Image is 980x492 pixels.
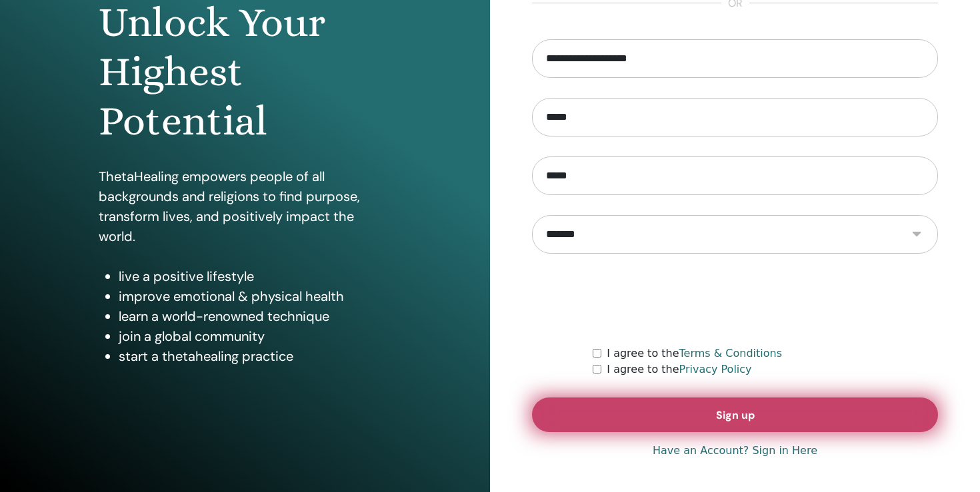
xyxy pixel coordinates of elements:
li: live a positive lifestyle [119,266,392,286]
li: join a global community [119,326,392,346]
p: ThetaHealing empowers people of all backgrounds and religions to find purpose, transform lives, a... [99,166,392,246]
a: Privacy Policy [679,363,752,375]
a: Have an Account? Sign in Here [653,443,817,459]
label: I agree to the [607,346,782,362]
li: learn a world-renowned technique [119,306,392,326]
label: I agree to the [607,362,751,377]
iframe: reCAPTCHA [634,274,837,326]
li: start a thetahealing practice [119,346,392,366]
button: Sign up [532,397,938,432]
li: improve emotional & physical health [119,286,392,306]
span: Sign up [716,408,755,422]
a: Terms & Conditions [679,347,782,360]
